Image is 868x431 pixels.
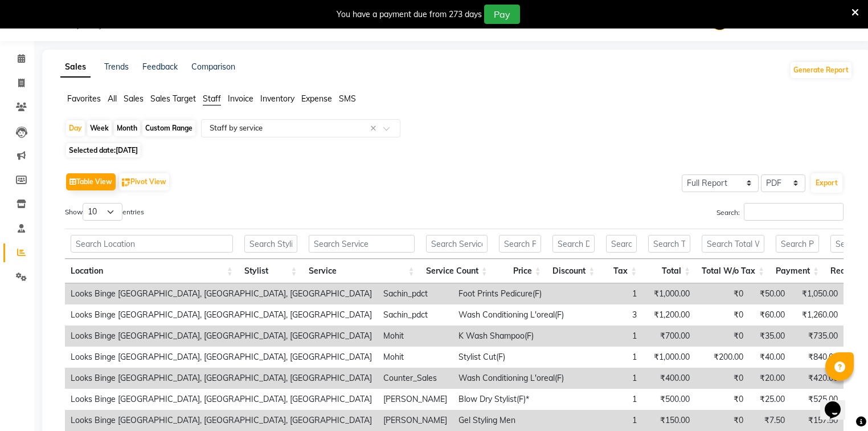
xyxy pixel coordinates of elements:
input: Search Location [71,235,233,253]
input: Search Total W/o Tax [702,235,764,253]
a: Feedback [142,62,178,72]
a: Comparison [191,62,235,72]
th: Total W/o Tax: activate to sort column ascending [696,259,770,283]
span: Favorites [67,93,101,104]
td: ₹7.50 [749,410,791,431]
th: Stylist: activate to sort column ascending [239,259,303,283]
div: Day [66,120,85,136]
td: Counter_Sales [378,368,453,389]
span: All [108,93,117,104]
td: ₹20.00 [749,368,791,389]
div: Custom Range [142,120,195,136]
td: 1 [570,368,642,389]
div: You have a payment due from 273 days [337,9,482,21]
td: ₹700.00 [642,326,695,347]
a: Sales [60,57,91,78]
span: [DATE] [116,146,138,154]
td: Stylist Cut(F) [453,347,570,368]
td: ₹50.00 [749,283,791,304]
td: Looks Binge [GEOGRAPHIC_DATA], [GEOGRAPHIC_DATA], [GEOGRAPHIC_DATA] [65,368,378,389]
td: Looks Binge [GEOGRAPHIC_DATA], [GEOGRAPHIC_DATA], [GEOGRAPHIC_DATA] [65,304,378,326]
span: Sales Target [150,93,196,104]
button: Generate Report [791,62,851,78]
td: ₹0 [695,368,749,389]
div: Month [114,120,140,136]
td: [PERSON_NAME] [378,389,453,410]
td: Looks Binge [GEOGRAPHIC_DATA], [GEOGRAPHIC_DATA], [GEOGRAPHIC_DATA] [65,347,378,368]
span: Staff [203,93,221,104]
td: Wash Conditioning L'oreal(F) [453,304,570,326]
td: ₹0 [695,326,749,347]
td: ₹500.00 [642,389,695,410]
td: Gel Styling Men [453,410,570,431]
td: ₹525.00 [791,389,844,410]
label: Show entries [65,203,144,221]
td: ₹1,050.00 [791,283,844,304]
input: Search Stylist [244,235,297,253]
td: Mohit [378,347,453,368]
img: pivot.png [122,178,130,187]
input: Search Service [309,235,415,253]
div: Week [87,120,112,136]
input: Search Service Count [426,235,488,253]
input: Search Price [499,235,541,253]
td: ₹0 [695,389,749,410]
td: ₹1,000.00 [642,347,695,368]
th: Tax: activate to sort column ascending [600,259,642,283]
input: Search Payment [776,235,819,253]
td: ₹40.00 [749,347,791,368]
span: Clear all [370,123,380,135]
td: 1 [570,410,642,431]
td: Blow Dry Stylist(F)* [453,389,570,410]
td: ₹60.00 [749,304,791,326]
td: ₹25.00 [749,389,791,410]
td: Looks Binge [GEOGRAPHIC_DATA], [GEOGRAPHIC_DATA], [GEOGRAPHIC_DATA] [65,410,378,431]
td: [PERSON_NAME] [378,410,453,431]
button: Table View [66,173,116,190]
td: ₹0 [695,304,749,326]
td: ₹200.00 [695,347,749,368]
input: Search Discount [552,235,595,253]
th: Total: activate to sort column ascending [642,259,696,283]
td: Foot Prints Pedicure(F) [453,283,570,304]
td: 3 [570,304,642,326]
td: 1 [570,347,642,368]
td: ₹420.00 [791,368,844,389]
td: ₹157.50 [791,410,844,431]
th: Discount: activate to sort column ascending [547,259,601,283]
th: Service Count: activate to sort column ascending [420,259,493,283]
button: Pay [484,5,520,24]
td: Looks Binge [GEOGRAPHIC_DATA], [GEOGRAPHIC_DATA], [GEOGRAPHIC_DATA] [65,389,378,410]
td: ₹840.00 [791,347,844,368]
td: Mohit [378,326,453,347]
td: ₹735.00 [791,326,844,347]
span: Expense [301,93,332,104]
th: Price: activate to sort column ascending [493,259,547,283]
td: ₹1,260.00 [791,304,844,326]
input: Search Tax [606,235,637,253]
td: 1 [570,283,642,304]
td: ₹400.00 [642,368,695,389]
button: Export [811,173,842,193]
span: Sales [124,93,144,104]
th: Payment: activate to sort column ascending [770,259,825,283]
td: Looks Binge [GEOGRAPHIC_DATA], [GEOGRAPHIC_DATA], [GEOGRAPHIC_DATA] [65,326,378,347]
td: ₹1,200.00 [642,304,695,326]
td: Sachin_pdct [378,304,453,326]
span: Inventory [260,93,294,104]
td: 1 [570,326,642,347]
td: Wash Conditioning L'oreal(F) [453,368,570,389]
th: Service: activate to sort column ascending [303,259,420,283]
td: ₹150.00 [642,410,695,431]
span: Selected date: [66,143,141,157]
input: Search Total [648,235,690,253]
span: SMS [339,93,356,104]
td: ₹1,000.00 [642,283,695,304]
td: ₹0 [695,410,749,431]
td: ₹35.00 [749,326,791,347]
iframe: chat widget [820,385,857,420]
input: Search: [744,203,844,221]
td: Looks Binge [GEOGRAPHIC_DATA], [GEOGRAPHIC_DATA], [GEOGRAPHIC_DATA] [65,283,378,304]
span: Invoice [228,93,253,104]
td: ₹0 [695,283,749,304]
